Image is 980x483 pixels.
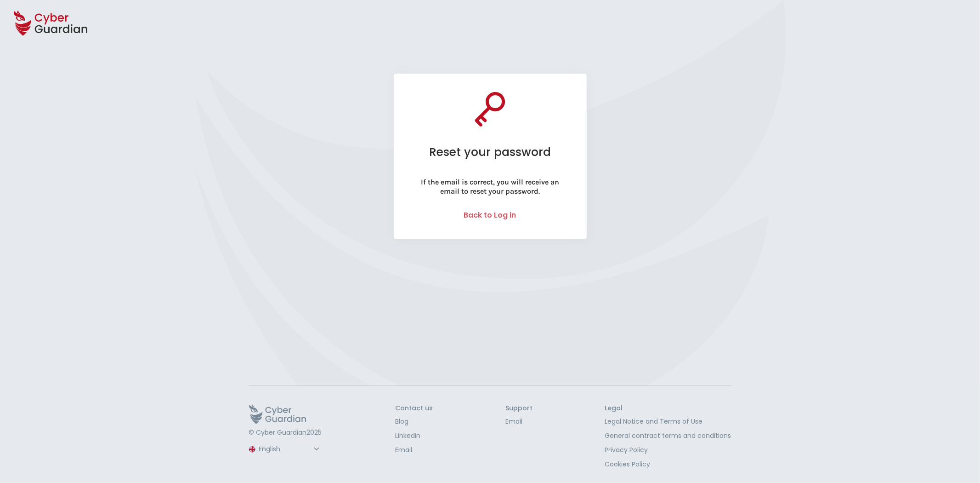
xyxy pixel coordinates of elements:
[605,460,731,469] a: Cookies Policy
[605,417,731,426] a: Legal Notice and Terms of Use
[605,431,731,441] a: General contract terms and conditions
[412,145,568,159] h1: Reset your password
[605,404,731,413] h3: Legal
[395,417,433,426] a: Blog
[412,178,568,196] p: If the email is correct, you will receive an email to reset your password.
[395,404,433,413] h3: Contact us
[249,446,255,453] img: region-logo
[395,445,433,455] a: Email
[505,404,532,413] h3: Support
[605,445,731,455] a: Privacy Policy
[249,429,323,437] p: © Cyber Guardian 2025
[464,210,516,220] a: Back to Log in
[505,417,532,426] a: Email
[395,431,433,441] a: LinkedIn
